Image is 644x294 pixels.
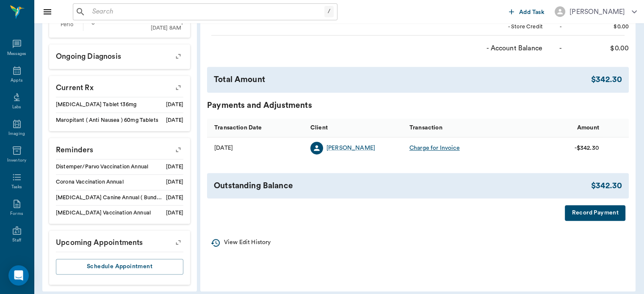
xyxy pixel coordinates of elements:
[214,116,262,140] div: Transaction Date
[12,237,21,244] div: Staff
[89,6,324,18] input: Search
[166,178,183,186] div: [DATE]
[504,118,603,137] div: Amount
[405,118,504,137] div: Transaction
[49,138,190,159] p: Reminders
[56,194,163,202] div: [MEDICAL_DATA] Canine Annual ( Bundled)
[565,23,629,31] div: $0.00
[56,19,83,31] div: Perio
[214,180,591,192] div: Outstanding Balance
[224,238,271,247] p: View Edit History
[7,51,27,57] div: Messages
[56,209,151,217] div: [MEDICAL_DATA] Vaccination Annual
[560,23,562,31] div: -
[214,74,591,86] div: Total Amount
[569,7,625,17] div: [PERSON_NAME]
[56,163,148,171] div: Distemper/Parvo Vaccination Annual
[11,184,22,190] div: Tasks
[207,118,306,137] div: Transaction Date
[166,116,183,124] div: [DATE]
[591,180,622,192] div: $342.30
[39,3,56,20] button: Close drawer
[166,163,183,171] div: [DATE]
[8,265,29,286] div: Open Intercom Messenger
[8,131,25,137] div: Imaging
[577,116,599,140] div: Amount
[49,231,190,252] p: Upcoming appointments
[306,118,405,137] div: Client
[565,43,629,53] div: $0.00
[548,4,644,19] button: [PERSON_NAME]
[166,101,183,109] div: [DATE]
[565,205,625,221] button: Record Payment
[49,76,190,97] p: Current Rx
[409,144,460,152] div: Charge for Invoice
[207,99,629,112] div: Payments and Adjustments
[91,20,95,25] tspan: 0
[56,116,158,124] div: Maropitant ( Anti Nausea ) 60mg Tablets
[559,43,562,53] div: -
[166,194,183,202] div: [DATE]
[479,23,543,31] div: - Store Credit
[506,4,548,19] button: Add Task
[56,178,124,186] div: Corona Vaccination Annual
[12,104,21,110] div: Labs
[575,144,599,152] div: -$342.30
[326,144,375,152] a: [PERSON_NAME]
[214,144,233,152] div: 08/29/25
[409,116,442,140] div: Transaction
[11,77,22,84] div: Appts
[310,116,328,140] div: Client
[479,43,542,53] div: - Account Balance
[10,211,23,217] div: Forms
[591,74,622,86] div: $342.30
[7,157,26,164] div: Inventory
[166,209,183,217] div: [DATE]
[151,25,182,30] tspan: [DATE] 8AM
[56,259,183,275] button: Schedule Appointment
[56,101,136,109] div: [MEDICAL_DATA] Tablet 136mg
[324,6,334,17] div: /
[49,44,190,66] p: Ongoing diagnosis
